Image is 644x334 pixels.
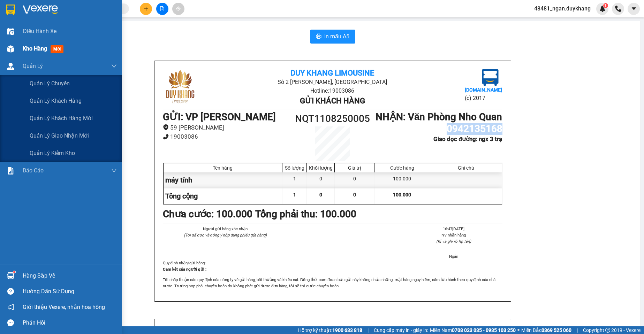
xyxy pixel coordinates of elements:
[631,6,637,12] span: caret-down
[436,239,471,244] i: (Kí và ghi rõ họ tên)
[290,69,374,77] b: Duy Khang Limousine
[336,165,372,171] div: Giá trị
[482,69,499,86] img: logo.jpg
[177,226,274,232] li: Người gửi hàng xác nhận
[165,192,198,200] span: Tổng cộng
[432,165,500,171] div: Ghi chú
[163,277,502,289] p: Tôi chấp thuận các quy định của công ty về gửi hàng, bồi thường và khiếu nại. Đồng thời cam đoan ...
[165,165,281,171] div: Tên hàng
[353,192,356,197] span: 0
[23,318,117,328] div: Phản hồi
[284,165,305,171] div: Số lượng
[219,86,446,95] li: Hotline: 19003086
[23,45,47,52] span: Kho hàng
[156,3,168,15] button: file-add
[76,51,121,66] h1: NQT1108250005
[144,6,149,11] span: plus
[163,124,169,130] span: environment
[23,286,117,297] div: Hướng dẫn sử dụng
[111,168,117,173] span: down
[615,6,621,12] img: phone-icon
[393,192,411,197] span: 100.000
[316,33,321,40] span: printer
[7,45,14,53] img: warehouse-icon
[160,6,165,11] span: file-add
[30,149,75,157] span: Quản lý kiểm kho
[66,36,131,45] b: Gửi khách hàng
[23,166,44,175] span: Báo cáo
[307,172,335,188] div: 0
[9,9,44,44] img: logo.jpg
[374,172,430,188] div: 100.000
[517,329,520,332] span: ⚪️
[7,288,14,295] span: question-circle
[111,63,117,69] span: down
[163,111,276,123] b: GỬI : VP [PERSON_NAME]
[23,27,56,36] span: Điều hành xe
[465,87,502,93] b: [DOMAIN_NAME]
[163,134,169,140] span: phone
[6,5,15,15] img: logo-vxr
[541,327,571,333] strong: 0369 525 060
[310,30,355,44] button: printerIn mẫu A5
[7,63,14,70] img: warehouse-icon
[430,326,516,334] span: Miền Nam
[319,192,322,197] span: 0
[405,253,502,259] li: Ngân
[163,208,252,220] b: Chưa cước : 100.000
[332,327,362,333] strong: 1900 633 818
[30,114,93,123] span: Quản lý khách hàng mới
[300,96,365,105] b: Gửi khách hàng
[163,69,198,104] img: logo.jpg
[309,165,333,171] div: Khối lượng
[605,328,610,333] span: copyright
[405,226,502,232] li: 16:47[DATE]
[39,26,158,34] li: Hotline: 19003086
[56,8,140,17] b: Duy Khang Limousine
[452,327,516,333] strong: 0708 023 035 - 0935 103 250
[290,111,375,126] h1: NQT1108250005
[7,319,14,326] span: message
[529,4,596,13] span: 48481_ngan.duykhang
[604,3,607,8] span: 1
[7,28,14,35] img: warehouse-icon
[465,94,502,102] li: (c) 2017
[9,51,76,85] b: GỬI : VP [PERSON_NAME]
[521,326,571,334] span: Miền Bắc
[603,3,608,8] sup: 1
[368,326,369,334] span: |
[628,3,640,15] button: caret-down
[30,79,70,88] span: Quản lý chuyến
[51,45,63,53] span: mới
[374,326,428,334] span: Cung cấp máy in - giấy in:
[164,172,283,188] div: máy tính
[324,32,349,41] span: In mẫu A5
[163,123,290,132] li: 59 [PERSON_NAME]
[282,172,307,188] div: 1
[23,303,105,311] span: Giới thiệu Vexere, nhận hoa hồng
[335,172,374,188] div: 0
[298,326,362,334] span: Hỗ trợ kỹ thuật:
[7,167,14,174] img: solution-icon
[219,78,446,86] li: Số 2 [PERSON_NAME], [GEOGRAPHIC_DATA]
[39,17,158,26] li: Số 2 [PERSON_NAME], [GEOGRAPHIC_DATA]
[255,208,356,220] b: Tổng phải thu: 100.000
[23,62,43,70] span: Quản Lý
[30,96,82,105] span: Quản lý khách hàng
[23,271,117,281] div: Hàng sắp về
[172,3,184,15] button: aim
[375,123,502,135] h1: 0942135168
[30,131,89,140] span: Quản lý giao nhận mới
[433,135,502,142] b: Giao dọc đường: ngx 3 trạ
[599,6,606,12] img: icon-new-feature
[577,326,578,334] span: |
[13,271,15,273] sup: 1
[140,3,152,15] button: plus
[376,165,428,171] div: Cước hàng
[184,233,267,238] i: (Tôi đã đọc và đồng ý nộp dung phiếu gửi hàng)
[176,6,181,11] span: aim
[7,272,14,279] img: warehouse-icon
[163,267,206,272] strong: Cam kết của người gửi :
[293,192,296,197] span: 1
[163,260,502,289] div: Quy định nhận/gửi hàng :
